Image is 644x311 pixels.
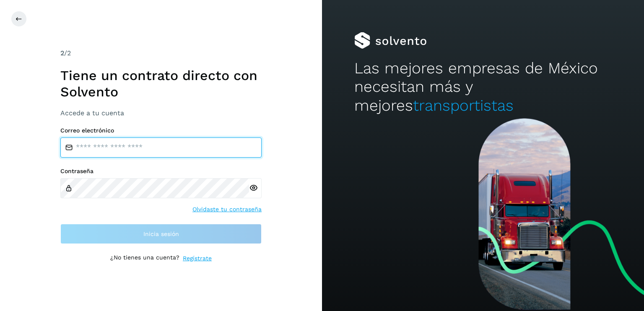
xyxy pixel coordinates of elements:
[110,254,179,263] p: ¿No tienes una cuenta?
[60,48,262,58] div: /2
[143,231,179,237] span: Inicia sesión
[183,254,212,263] a: Regístrate
[60,168,262,175] label: Contraseña
[192,205,262,214] a: Olvidaste tu contraseña
[60,67,262,100] h1: Tiene un contrato directo con Solvento
[413,96,514,114] span: transportistas
[60,224,262,244] button: Inicia sesión
[60,109,262,117] h3: Accede a tu cuenta
[60,127,262,134] label: Correo electrónico
[60,49,64,57] span: 2
[354,59,612,115] h2: Las mejores empresas de México necesitan más y mejores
